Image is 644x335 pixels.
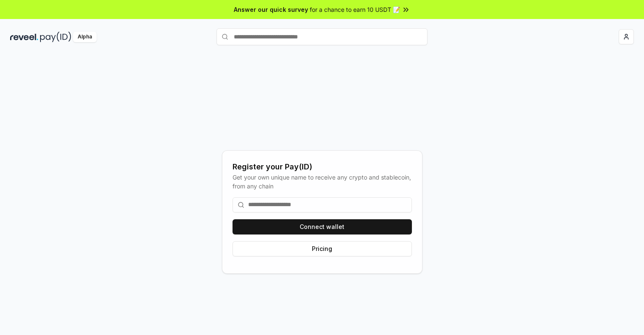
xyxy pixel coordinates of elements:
div: Alpha [73,32,97,42]
div: Register your Pay(ID) [233,161,412,173]
span: for a chance to earn 10 USDT 📝 [310,5,400,14]
img: pay_id [40,32,71,42]
button: Pricing [233,241,412,256]
div: Get your own unique name to receive any crypto and stablecoin, from any chain [233,173,412,191]
img: reveel_dark [10,32,38,42]
button: Connect wallet [233,219,412,234]
span: Answer our quick survey [234,5,308,14]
